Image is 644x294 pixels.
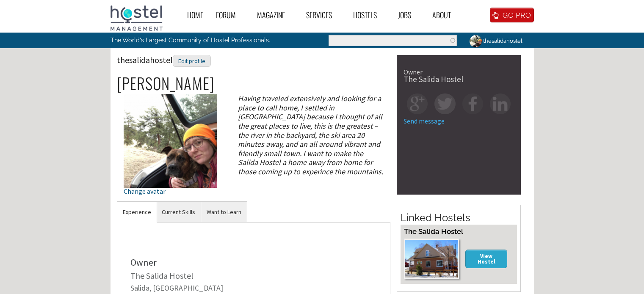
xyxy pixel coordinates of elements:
a: Want to Learn [201,202,247,223]
img: thesalidahostel's picture [468,34,483,49]
input: Enter the terms you wish to search for. [329,35,457,46]
a: Send message [404,117,445,125]
a: thesalidahostel [463,33,528,49]
span: thesalidahostel [117,55,211,65]
a: Home [181,5,210,25]
h2: Linked Hostels [401,211,517,225]
h2: [PERSON_NAME] [117,74,391,92]
div: Edit profile [173,55,211,67]
a: The Salida Hostel [404,227,463,236]
a: Change avatar [124,136,217,195]
div: Salida, [GEOGRAPHIC_DATA] [130,284,377,292]
img: gp-square.png [407,93,428,114]
img: in-square.png [490,93,511,114]
img: fb-square.png [462,93,483,114]
img: thesalidahostel's picture [124,94,217,187]
div: The Salida Hostel [404,75,514,83]
p: The World's Largest Community of Hostel Professionals. [111,33,287,48]
a: GO PRO [490,8,533,22]
a: Services [300,5,347,25]
a: Edit profile [173,55,211,65]
div: Having traveled extensively and looking for a place to call home, I settled in [GEOGRAPHIC_DATA] ... [231,94,390,176]
a: Magazine [251,5,300,25]
img: tw-square.png [434,93,455,114]
a: Jobs [392,5,426,25]
a: About [426,5,466,25]
a: Hostels [347,5,392,25]
a: Forum [210,5,251,25]
div: Change avatar [124,188,217,195]
a: View Hostel [465,250,508,268]
a: Experience [117,202,157,223]
a: Current Skills [156,202,201,223]
div: Owner [404,69,514,75]
img: Hostel Management Home [111,5,163,31]
a: The Salida Hostel [130,270,193,281]
div: Owner [130,258,377,267]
